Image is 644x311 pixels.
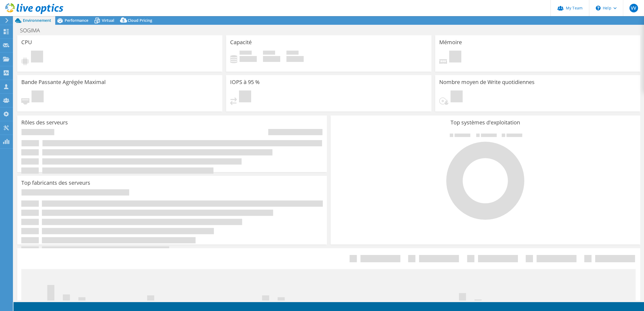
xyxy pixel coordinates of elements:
h3: Top fabricants des serveurs [21,180,90,186]
h4: 0 Gio [286,56,304,62]
span: Espace libre [263,51,275,56]
span: En attente [239,90,251,104]
h3: Mémoire [439,39,462,45]
span: En attente [32,90,44,104]
h3: Rôles des serveurs [21,120,68,125]
h3: Top systèmes d'exploitation [335,120,636,125]
span: Virtual [102,18,114,23]
h3: Nombre moyen de Write quotidiennes [439,79,535,85]
h4: 0 Gio [263,56,280,62]
span: VV [629,4,638,12]
h3: IOPS à 95 % [230,79,260,85]
h3: CPU [21,39,32,45]
span: Total [286,51,299,56]
span: Utilisé [240,51,252,56]
span: Environnement [23,18,51,23]
span: En attente [449,51,461,64]
svg: \n [596,6,601,11]
h3: Bande Passante Agrégée Maximal [21,79,106,85]
span: En attente [451,90,463,104]
h3: Capacité [230,39,252,45]
span: Cloud Pricing [128,18,152,23]
span: Performance [65,18,88,23]
h1: SOGIMA [18,27,48,33]
h4: 0 Gio [240,56,257,62]
span: En attente [31,51,43,64]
